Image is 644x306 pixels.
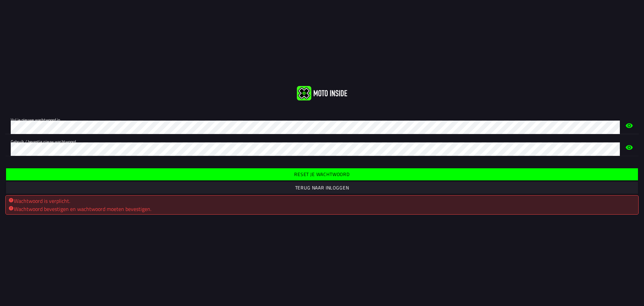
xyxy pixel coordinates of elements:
[14,197,70,205] font: Wachtwoord is verplicht.
[8,198,14,203] ion-icon: alert
[625,115,633,136] ion-icon: eye
[295,184,349,191] font: Terug naar inloggen
[14,205,151,213] font: Wachtwoord bevestigen en wachtwoord moeten bevestigen.
[294,171,350,178] font: Reset je wachtwoord
[625,137,633,158] ion-icon: oog
[8,206,14,211] ion-icon: alert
